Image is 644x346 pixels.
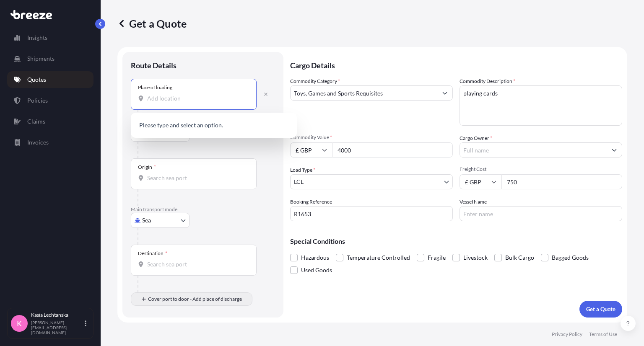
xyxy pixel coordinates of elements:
span: Load Type [290,166,315,174]
span: Used Goods [301,264,332,276]
div: Place of loading [138,84,172,91]
p: Terms of Use [589,331,617,338]
p: Insights [27,34,47,42]
span: K [17,319,22,328]
p: Route Details [131,60,177,70]
p: Main transport mode [131,206,275,213]
span: Cover port to door - Add place of discharge [148,295,242,303]
input: Place of loading [147,94,246,103]
p: Invoices [27,138,49,147]
button: Show suggestions [437,85,452,101]
button: Show suggestions [607,142,622,158]
span: Commodity Value [290,134,453,141]
p: Kasia Lechtanska [31,312,83,318]
span: LCL [294,178,304,186]
label: Commodity Category [290,77,340,85]
span: Freight Cost [460,166,622,173]
span: Hazardous [301,251,329,264]
span: Sea [142,216,151,225]
p: Please type and select an option. [134,116,293,134]
input: Select a commodity type [291,85,437,101]
span: Bulk Cargo [505,251,534,264]
input: Enter name [460,206,622,221]
p: Shipments [27,54,55,63]
div: Destination [138,250,167,257]
div: Origin [138,164,156,170]
p: Special Conditions [290,238,622,245]
label: Cargo Owner [460,134,492,142]
label: Booking Reference [290,198,332,206]
input: Type amount [332,142,453,158]
label: Commodity Description [460,77,515,85]
input: Your internal reference [290,206,453,221]
p: [PERSON_NAME][EMAIL_ADDRESS][DOMAIN_NAME] [31,320,83,335]
p: Get a Quote [586,305,615,313]
label: Vessel Name [460,198,487,206]
p: Claims [27,117,45,126]
input: Destination [147,260,246,269]
button: Select transport [131,213,190,228]
p: Privacy Policy [552,331,582,338]
input: Origin [147,174,246,182]
span: Livestock [463,251,488,264]
input: Enter amount [501,174,622,189]
span: Fragile [428,251,446,264]
p: Policies [27,96,48,105]
p: Quotes [27,75,46,84]
p: Cargo Details [290,52,622,77]
span: Bagged Goods [552,251,589,264]
input: Full name [460,142,607,158]
span: Temperature Controlled [347,251,410,264]
div: Show suggestions [131,113,297,138]
p: Get a Quote [117,17,187,30]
